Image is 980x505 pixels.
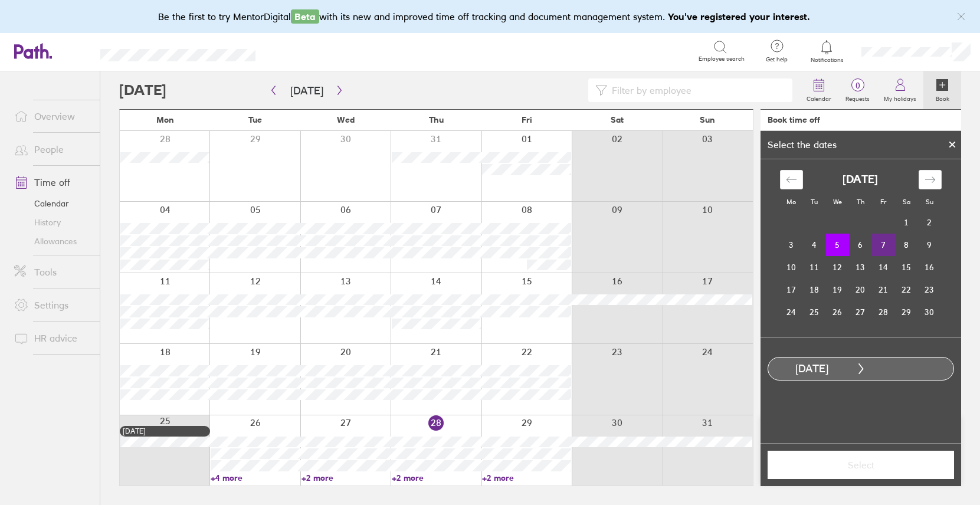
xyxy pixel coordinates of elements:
div: Move forward to switch to the next month. [919,170,942,189]
td: Choose Sunday, November 2, 2025 as your check-out date. It’s available. [918,211,941,234]
a: Allowances [5,232,100,251]
a: Calendar [799,71,838,109]
td: Choose Saturday, November 15, 2025 as your check-out date. It’s available. [895,256,918,278]
a: Settings [5,293,100,317]
small: Su [926,198,933,206]
label: My holidays [877,92,923,103]
label: Calendar [799,92,838,103]
span: Wed [337,115,355,124]
b: You've registered your interest. [668,11,810,22]
small: Sa [903,198,910,206]
span: Get help [758,56,796,63]
div: Select the dates [761,139,844,150]
strong: [DATE] [843,173,878,186]
a: Notifications [808,39,846,64]
small: We [833,198,842,206]
small: Tu [811,198,818,206]
button: Select [768,451,954,479]
a: Calendar [5,194,100,213]
td: Choose Friday, November 28, 2025 as your check-out date. It’s available. [872,301,895,323]
td: Choose Sunday, November 30, 2025 as your check-out date. It’s available. [918,301,941,323]
td: Choose Monday, November 24, 2025 as your check-out date. It’s available. [780,301,803,323]
td: Choose Tuesday, November 18, 2025 as your check-out date. It’s available. [803,278,826,301]
td: Choose Sunday, November 9, 2025 as your check-out date. It’s available. [918,234,941,256]
a: +2 more [392,473,481,483]
span: Sat [611,115,624,124]
span: Tue [248,115,262,124]
td: Choose Thursday, November 13, 2025 as your check-out date. It’s available. [849,256,872,278]
span: Thu [429,115,444,124]
td: Choose Thursday, November 27, 2025 as your check-out date. It’s available. [849,301,872,323]
td: Choose Friday, November 21, 2025 as your check-out date. It’s available. [872,278,895,301]
small: Mo [786,198,796,206]
td: Choose Monday, November 3, 2025 as your check-out date. It’s available. [780,234,803,256]
div: Calendar [767,159,955,337]
td: Choose Monday, November 17, 2025 as your check-out date. It’s available. [780,278,803,301]
div: Book time off [768,115,820,124]
span: Fri [522,115,532,124]
div: Be the first to try MentorDigital with its new and improved time off tracking and document manage... [158,9,822,24]
span: Mon [156,115,174,124]
a: Overview [5,104,100,128]
td: Choose Saturday, November 8, 2025 as your check-out date. It’s available. [895,234,918,256]
td: Choose Wednesday, November 26, 2025 as your check-out date. It’s available. [826,301,849,323]
td: Choose Tuesday, November 11, 2025 as your check-out date. It’s available. [803,256,826,278]
td: Choose Wednesday, November 19, 2025 as your check-out date. It’s available. [826,278,849,301]
td: Choose Saturday, November 29, 2025 as your check-out date. It’s available. [895,301,918,323]
a: Time off [5,170,100,194]
td: Choose Thursday, November 6, 2025 as your check-out date. It’s available. [849,234,872,256]
a: Tools [5,260,100,284]
a: Book [923,71,961,109]
td: Choose Friday, November 7, 2025 as your check-out date. It’s available. [872,234,895,256]
a: People [5,137,100,161]
a: History [5,213,100,232]
a: +2 more [301,473,391,483]
td: Choose Tuesday, November 4, 2025 as your check-out date. It’s available. [803,234,826,256]
span: Notifications [808,57,846,64]
span: Select [776,460,946,470]
td: Choose Saturday, November 1, 2025 as your check-out date. It’s available. [895,211,918,234]
a: My holidays [877,71,923,109]
td: Choose Thursday, November 20, 2025 as your check-out date. It’s available. [849,278,872,301]
td: Choose Sunday, November 16, 2025 as your check-out date. It’s available. [918,256,941,278]
a: HR advice [5,326,100,350]
small: Fr [880,198,886,206]
div: Move backward to switch to the previous month. [780,170,803,189]
a: +2 more [482,473,571,483]
td: Choose Monday, November 10, 2025 as your check-out date. It’s available. [780,256,803,278]
td: Choose Saturday, November 22, 2025 as your check-out date. It’s available. [895,278,918,301]
button: [DATE] [281,81,333,100]
div: [DATE] [768,363,856,375]
span: Beta [291,9,319,24]
a: 0Requests [838,71,877,109]
td: Choose Friday, November 14, 2025 as your check-out date. It’s available. [872,256,895,278]
small: Th [857,198,864,206]
input: Filter by employee [607,79,785,101]
div: Search [287,45,317,56]
label: Book [929,92,956,103]
span: Sun [700,115,715,124]
span: Employee search [699,55,745,63]
td: Choose Tuesday, November 25, 2025 as your check-out date. It’s available. [803,301,826,323]
label: Requests [838,92,877,103]
td: Choose Sunday, November 23, 2025 as your check-out date. It’s available. [918,278,941,301]
div: [DATE] [123,427,207,435]
td: Choose Wednesday, November 12, 2025 as your check-out date. It’s available. [826,256,849,278]
a: +4 more [211,473,300,483]
td: Selected as start date. Wednesday, November 5, 2025 [826,234,849,256]
span: 0 [838,81,877,90]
